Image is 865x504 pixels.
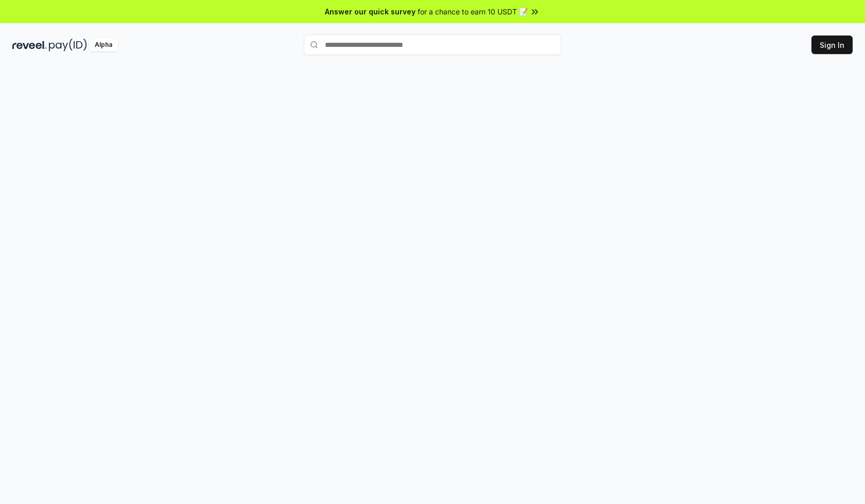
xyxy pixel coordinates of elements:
[418,6,528,17] span: for a chance to earn 10 USDT 📝
[811,36,853,54] button: Sign In
[325,6,416,17] span: Answer our quick survey
[49,39,87,51] img: pay_id
[89,39,118,51] div: Alpha
[12,39,47,51] img: reveel_dark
